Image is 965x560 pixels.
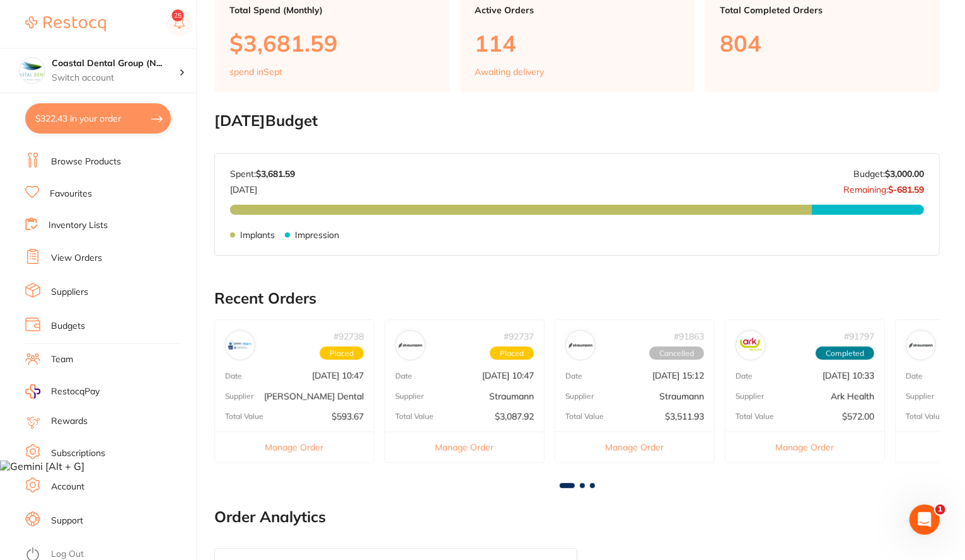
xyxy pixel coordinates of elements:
p: Spent: [230,169,295,179]
p: $3,681.59 [229,30,434,56]
p: Total Spend (Monthly) [229,5,434,15]
p: Date [395,372,412,380]
p: [DATE] 10:47 [312,370,364,380]
a: Restocq Logo [25,9,106,38]
img: Straumann [569,333,592,357]
p: Implants [240,230,275,240]
p: Ark Health [831,391,874,401]
h4: Coastal Dental Group (Newcastle) [52,57,179,70]
p: Date [736,372,753,380]
img: Erskine Dental [228,333,252,357]
strong: $3,000.00 [885,168,924,180]
p: $593.67 [332,411,364,421]
p: Supplier [565,392,594,401]
button: Manage Order [725,431,884,462]
p: # 91797 [844,331,874,341]
p: Date [565,372,582,380]
strong: $3,681.59 [256,168,295,180]
span: Placed [320,346,364,360]
p: Supplier [395,392,424,401]
a: Favourites [50,188,92,200]
p: Supplier [225,392,253,401]
p: Total Value [225,412,263,421]
p: $572.00 [842,411,874,421]
button: Manage Order [385,431,544,462]
p: 804 [720,30,925,56]
span: Completed [816,346,874,360]
p: Straumann [659,391,704,401]
p: Total Value [565,412,604,421]
h2: Order Analytics [214,508,940,526]
p: [DATE] 15:12 [652,370,704,380]
strong: $-681.59 [888,184,924,195]
p: 114 [475,30,679,56]
a: View Orders [51,252,102,265]
p: [DATE] 10:33 [823,370,874,380]
p: [PERSON_NAME] Dental [264,391,364,401]
img: Straumann [909,333,933,357]
a: Rewards [51,415,88,428]
h2: [DATE] Budget [214,112,940,130]
img: Straumann [398,333,422,357]
p: Switch account [52,72,179,84]
img: Restocq Logo [25,16,106,31]
iframe: Intercom live chat [910,505,940,535]
p: # 92737 [504,331,534,341]
h2: Recent Orders [214,290,940,307]
button: Manage Order [555,431,714,462]
a: Support [51,515,83,527]
a: RestocqPay [25,384,100,399]
img: Coastal Dental Group (Newcastle) [20,58,45,83]
p: Date [906,372,923,380]
img: Ark Health [739,333,763,357]
p: Impression [295,230,339,240]
p: Total Value [906,412,944,421]
p: $3,087.92 [495,411,534,421]
button: Manage Order [215,431,374,462]
p: $3,511.93 [665,411,704,421]
span: Placed [490,346,534,360]
span: 1 [935,505,945,515]
p: [DATE] [230,180,295,195]
button: $322.43 in your order [25,103,171,134]
p: Awaiting delivery [475,67,544,77]
img: RestocqPay [25,384,40,399]
p: # 91863 [674,331,704,341]
a: Subscriptions [51,447,105,460]
a: Budgets [51,320,85,333]
p: Total Value [736,412,774,421]
p: spend in Sept [229,67,282,77]
span: Cancelled [649,346,704,360]
a: Team [51,353,73,366]
p: Total Value [395,412,434,421]
p: # 92738 [333,331,364,341]
p: [DATE] 10:47 [482,370,534,380]
p: Supplier [906,392,934,401]
p: Date [225,372,242,380]
a: Browse Products [51,156,121,168]
a: Inventory Lists [49,219,108,232]
p: Budget: [853,169,924,179]
p: Straumann [489,391,534,401]
p: Remaining: [843,180,924,195]
a: Account [51,481,84,493]
p: Supplier [736,392,764,401]
p: Total Completed Orders [720,5,925,15]
span: RestocqPay [51,386,100,398]
p: Active Orders [475,5,679,15]
a: Suppliers [51,286,88,299]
